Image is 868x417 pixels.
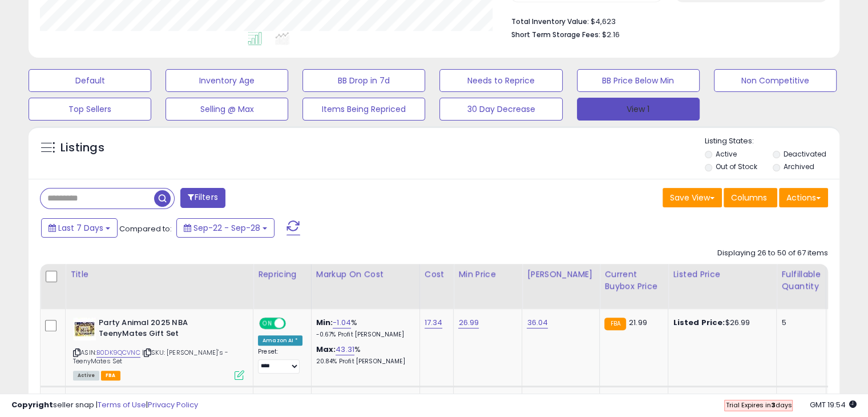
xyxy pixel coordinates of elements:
span: 2025-10-6 19:54 GMT [810,399,857,410]
span: OFF [284,319,302,328]
button: BB Drop in 7d [302,69,425,92]
button: Actions [779,188,828,207]
button: View 1 [577,98,700,121]
b: Max: [316,344,336,355]
div: % [316,318,411,339]
div: seller snap | | [11,400,198,411]
p: Listing States: [705,136,839,147]
a: 36.04 [527,317,548,328]
button: Needs to Reprice [439,69,562,92]
div: ASIN: [73,318,244,379]
b: Total Inventory Value: [511,17,589,26]
button: Selling @ Max [165,98,288,121]
img: 51iVyN3-IfL._SL40_.jpg [73,318,96,340]
div: Current Buybox Price [604,268,663,292]
span: All listings currently available for purchase on Amazon [73,371,99,380]
label: Active [716,149,737,159]
button: Last 7 Days [41,218,118,238]
span: Trial Expires in days [725,400,792,410]
span: ON [260,319,274,328]
a: 26.99 [458,317,479,328]
b: Min: [316,317,333,328]
b: 3 [770,400,775,410]
div: $26.99 [673,318,768,328]
button: 30 Day Decrease [439,98,562,121]
h5: Listings [60,140,104,156]
span: $2.16 [602,29,620,40]
span: 21.99 [629,317,647,328]
strong: Copyright [11,399,53,410]
div: % [316,344,411,366]
small: FBA [604,318,625,330]
b: Short Term Storage Fees: [511,30,600,39]
p: 20.84% Profit [PERSON_NAME] [316,358,411,366]
p: -0.67% Profit [PERSON_NAME] [316,331,411,339]
button: Sep-22 - Sep-28 [176,218,274,238]
label: Deactivated [783,149,826,159]
a: 43.31 [336,344,354,355]
a: -1.04 [333,317,351,328]
a: B0DK9QCVNC [96,348,140,358]
div: 5 [781,318,817,328]
div: Listed Price [673,268,772,280]
th: The percentage added to the cost of goods (COGS) that forms the calculator for Min & Max prices. [311,264,419,309]
button: BB Price Below Min [577,69,700,92]
button: Non Competitive [714,69,837,92]
a: Privacy Policy [148,399,198,410]
label: Out of Stock [716,162,757,171]
button: Items Being Repriced [302,98,425,121]
div: Min Price [458,268,517,280]
button: Columns [724,188,777,207]
div: Markup on Cost [316,268,415,280]
span: Compared to: [119,223,172,234]
a: Terms of Use [98,399,146,410]
div: Preset: [258,348,302,374]
div: Displaying 26 to 50 of 67 items [717,248,828,259]
div: Cost [425,268,449,280]
li: $4,623 [511,14,819,27]
button: Top Sellers [29,98,151,121]
div: Amazon AI * [258,335,302,346]
b: Party Animal 2025 NBA TeenyMates Gift Set [99,318,237,342]
div: [PERSON_NAME] [527,268,595,280]
button: Filters [180,188,225,208]
span: Last 7 Days [58,222,103,234]
label: Archived [783,162,814,171]
button: Default [29,69,151,92]
button: Save View [663,188,722,207]
span: FBA [101,371,120,380]
span: Sep-22 - Sep-28 [193,222,260,234]
b: Listed Price: [673,317,725,328]
div: Fulfillable Quantity [781,268,821,292]
button: Inventory Age [165,69,288,92]
div: Repricing [258,268,306,280]
span: Columns [731,192,767,203]
div: Title [70,268,248,280]
span: | SKU: [PERSON_NAME]'s - TeenyMates Set [73,348,228,365]
a: 17.34 [425,317,443,328]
